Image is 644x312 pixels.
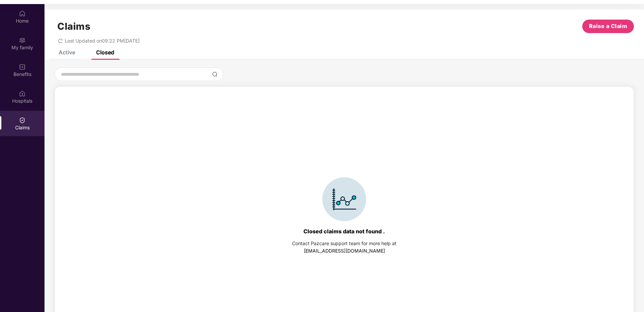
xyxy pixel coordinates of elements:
[582,20,634,33] button: Raise a Claim
[322,177,366,221] img: svg+xml;base64,PHN2ZyBpZD0iSWNvbl9DbGFpbSIgZGF0YS1uYW1lPSJJY29uIENsYWltIiB4bWxucz0iaHR0cDovL3d3dy...
[19,63,26,70] img: svg+xml;base64,PHN2ZyBpZD0iQmVuZWZpdHMiIHhtbG5zPSJodHRwOi8vd3d3LnczLm9yZy8yMDAwL3N2ZyIgd2lkdGg9Ij...
[59,49,75,56] div: Active
[65,38,140,44] span: Last Updated on 09:22 PM[DATE]
[96,49,114,56] div: Closed
[19,117,26,124] img: svg+xml;base64,PHN2ZyBpZD0iQ2xhaW0iIHhtbG5zPSJodHRwOi8vd3d3LnczLm9yZy8yMDAwL3N2ZyIgd2lkdGg9IjIwIi...
[304,248,385,254] a: [EMAIL_ADDRESS][DOMAIN_NAME]
[303,228,385,235] div: Closed claims data not found .
[58,38,63,44] span: redo
[19,90,26,97] img: svg+xml;base64,PHN2ZyBpZD0iSG9zcGl0YWxzIiB4bWxucz0iaHR0cDovL3d3dy53My5vcmcvMjAwMC9zdmciIHdpZHRoPS...
[212,72,217,77] img: svg+xml;base64,PHN2ZyBpZD0iU2VhcmNoLTMyeDMyIiB4bWxucz0iaHR0cDovL3d3dy53My5vcmcvMjAwMC9zdmciIHdpZH...
[57,21,90,32] h1: Claims
[19,10,26,17] img: svg+xml;base64,PHN2ZyBpZD0iSG9tZSIgeG1sbnM9Imh0dHA6Ly93d3cudzMub3JnLzIwMDAvc3ZnIiB3aWR0aD0iMjAiIG...
[19,37,26,44] img: svg+xml;base64,PHN2ZyB3aWR0aD0iMjAiIGhlaWdodD0iMjAiIHZpZXdCb3g9IjAgMCAyMCAyMCIgZmlsbD0ibm9uZSIgeG...
[589,22,627,30] span: Raise a Claim
[292,240,397,247] div: Contact Pazcare support team for more help at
